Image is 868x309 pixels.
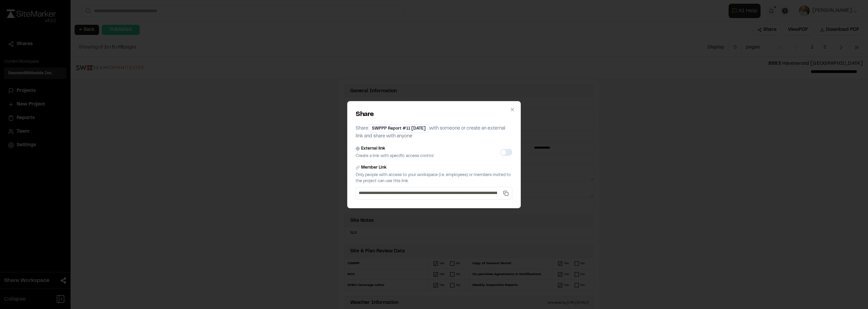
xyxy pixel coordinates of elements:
p: Create a link with specific access control [356,153,434,159]
h2: Share [356,110,512,120]
p: Only people with access to your workspace (i.e. employees) or members invited to the project can ... [356,172,512,184]
label: External link [361,146,385,152]
div: SWPPP Report #11 [DATE] [368,124,429,133]
p: Share with someone or create an external link and share with anyone [356,124,512,140]
label: Member Link [361,165,387,171]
